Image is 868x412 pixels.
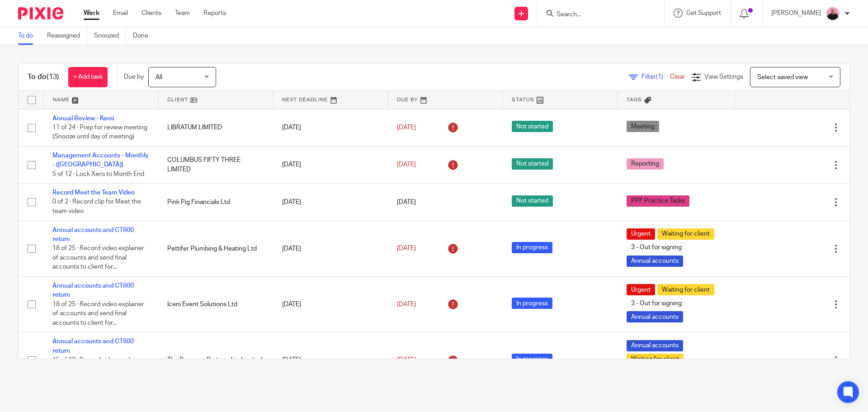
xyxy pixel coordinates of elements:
span: Tags [627,97,642,102]
a: Annual accounts and CT600 return [52,338,134,354]
span: Not started [512,195,553,207]
td: [DATE] [273,221,388,276]
span: In progress [512,354,552,365]
span: 5 of 12 · Lock Xero to Month End [52,171,144,177]
a: Work [84,9,99,18]
span: In progress [512,298,552,309]
span: Annual accounts [627,340,683,351]
td: Pettifer Plumbing & Heating Ltd [158,221,273,276]
td: [DATE] [273,332,388,388]
span: (13) [47,73,59,81]
a: Snoozed [94,27,126,45]
a: + Add task [68,67,108,87]
a: Annual accounts and CT600 return [52,283,134,298]
span: [DATE] [397,357,416,363]
td: [DATE] [273,109,388,146]
h1: To do [28,72,59,82]
span: (1) [656,74,663,80]
a: Record Meet the Team Video [52,189,135,196]
td: COLUMBUS FIFTY THREE LIMITED [158,146,273,183]
a: Reports [203,9,226,18]
a: Reassigned [47,27,87,45]
span: Filter [642,74,670,80]
td: The Progress Partnership Limited [158,332,273,388]
span: [DATE] [397,124,416,131]
span: PPF Practice Tasks [627,195,689,207]
span: Not started [512,158,553,170]
span: 3 - Out for signing [627,242,686,253]
p: [PERSON_NAME] [771,9,821,18]
span: 18 of 25 · Record video explainer of accounts and send final accounts to client for... [52,246,144,270]
span: 0 of 2 · Record clip for Meet the team video [52,199,141,215]
span: View Settings [704,74,743,80]
span: Annual accounts [627,311,683,322]
img: Pixie [18,7,63,19]
span: Get Support [686,10,721,16]
span: Reporting [627,158,664,170]
span: Not started [512,121,553,132]
span: 3 - Out for signing [627,298,686,309]
td: [DATE] [273,277,388,332]
span: [DATE] [397,246,416,252]
a: Annual Review - Kemi [52,115,114,122]
td: Iceni Event Solutions Ltd [158,277,273,332]
p: Due by [124,72,144,81]
span: Waiting for client [657,228,714,240]
a: Team [175,9,190,18]
td: [DATE] [273,146,388,183]
span: Waiting for client [627,354,684,365]
td: Pink Pig Financials Ltd [158,184,273,221]
span: All [156,74,162,81]
span: In progress [512,242,552,253]
span: Waiting for client [657,284,714,295]
span: [DATE] [397,161,416,168]
img: Bio%20-%20Kemi%20.png [826,6,840,21]
span: 11 of 24 · Prep for review meeting (Snooze until day of meeting) [52,124,147,140]
span: Urgent [627,228,655,240]
span: Urgent [627,284,655,295]
a: To do [18,27,40,45]
span: 15 of 23 · Record video explainer of accounts and send final accounts to client for... [52,357,144,382]
td: LIBRATUM LIMITED [158,109,273,146]
span: [DATE] [397,301,416,308]
span: Select saved view [757,74,808,81]
a: Annual accounts and CT600 return [52,227,134,242]
a: Done [133,27,155,45]
a: Clear [670,74,685,80]
input: Search [556,11,637,19]
a: Clients [142,9,161,18]
a: Management Accounts - Monthly - ([GEOGRAPHIC_DATA]) [52,152,149,168]
span: Annual accounts [627,256,683,267]
span: Meeting [627,121,659,132]
span: 18 of 25 · Record video explainer of accounts and send final accounts to client for... [52,301,144,326]
td: [DATE] [273,184,388,221]
a: Email [113,9,128,18]
span: [DATE] [397,199,416,205]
